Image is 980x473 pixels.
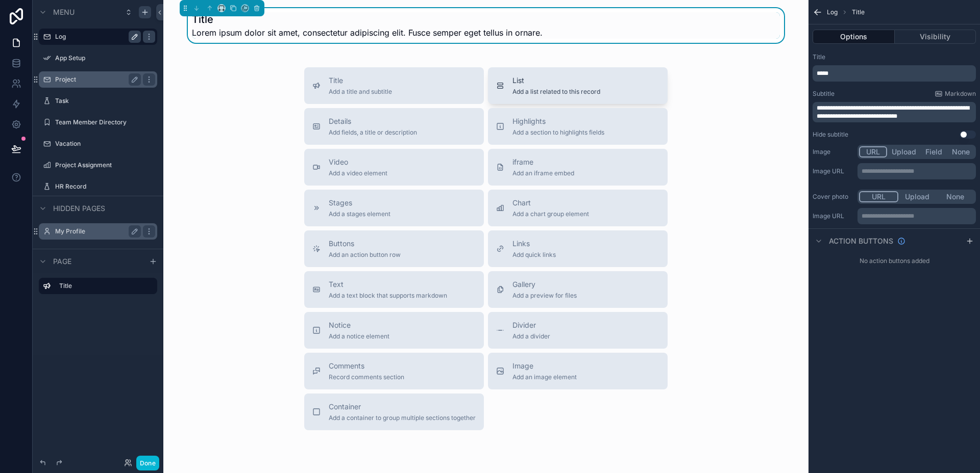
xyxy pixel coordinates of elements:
[813,102,976,122] div: scrollable content
[55,182,155,191] label: HR Record
[512,88,600,96] span: Add a list related to this record
[488,353,668,389] button: ImageAdd an image element
[813,148,853,156] label: Image
[55,118,155,126] label: Team Member Directory
[55,33,137,41] label: Log
[329,75,392,86] span: Title
[512,157,574,167] span: iframe
[512,251,556,259] span: Add quick links
[813,53,825,61] label: Title
[329,157,387,167] span: Video
[859,191,898,202] button: URL
[488,108,668,145] button: HighlightsAdd a section to highlights fields
[55,140,155,148] label: Vacation
[304,67,484,104] button: TitleAdd a title and subtitle
[512,116,604,126] span: Highlights
[53,203,105,214] span: Hidden pages
[488,149,668,186] button: iframeAdd an iframe embed
[936,191,974,202] button: None
[329,210,390,218] span: Add a stages element
[512,239,556,249] span: Links
[53,7,75,17] span: Menu
[304,149,484,186] button: VideoAdd a video element
[857,208,976,224] div: scrollable content
[813,30,895,44] button: Options
[512,361,577,371] span: Image
[304,190,484,226] button: StagesAdd a stages element
[304,353,484,389] button: CommentsRecord comments section
[512,210,589,218] span: Add a chart group element
[829,236,893,246] span: Action buttons
[329,239,401,249] span: Buttons
[488,67,668,104] button: ListAdd a list related to this record
[813,167,853,175] label: Image URL
[945,90,976,98] span: Markdown
[304,108,484,145] button: DetailsAdd fields, a title or description
[192,12,543,27] h1: Title
[329,198,390,208] span: Stages
[813,193,853,201] label: Cover photo
[852,8,865,16] span: Title
[329,292,447,300] span: Add a text block that supports markdown
[329,169,387,177] span: Add a video element
[329,116,417,126] span: Details
[947,146,974,157] button: None
[512,198,589,208] span: Chart
[55,75,137,84] label: Project
[53,256,71,267] span: Page
[329,251,401,259] span: Add an action button row
[329,279,447,290] span: Text
[329,332,389,340] span: Add a notice element
[304,271,484,308] button: TextAdd a text block that supports markdown
[512,75,600,86] span: List
[935,90,976,98] a: Markdown
[55,54,155,62] label: App Setup
[304,312,484,349] button: NoticeAdd a notice element
[488,190,668,226] button: ChartAdd a chart group element
[512,292,577,300] span: Add a preview for files
[512,169,574,177] span: Add an iframe embed
[813,90,835,98] label: Subtitle
[329,414,476,422] span: Add a container to group multiple sections together
[192,27,543,39] span: Lorem ipsum dolor sit amet, consectetur adipiscing elit. Fusce semper eget tellus in ornare.
[304,230,484,267] button: ButtonsAdd an action button row
[512,373,577,381] span: Add an image element
[329,402,476,412] span: Container
[857,163,976,179] div: scrollable content
[329,128,417,137] span: Add fields, a title or description
[895,30,976,44] button: Visibility
[813,65,976,82] div: scrollable content
[304,393,484,430] button: ContainerAdd a container to group multiple sections together
[59,282,149,290] label: Title
[887,146,921,157] button: Upload
[55,227,137,235] label: My Profile
[808,253,980,269] div: No action buttons added
[136,456,159,470] button: Done
[512,128,604,137] span: Add a section to highlights fields
[827,8,838,16] span: Log
[488,312,668,349] button: DividerAdd a divider
[512,320,550,330] span: Divider
[813,130,848,139] label: Hide subtitle
[33,273,163,304] div: scrollable content
[55,161,155,169] label: Project Assignment
[329,320,389,330] span: Notice
[898,191,937,202] button: Upload
[329,373,404,381] span: Record comments section
[488,271,668,308] button: GalleryAdd a preview for files
[329,88,392,96] span: Add a title and subtitle
[813,212,853,220] label: Image URL
[55,97,155,105] label: Task
[329,361,404,371] span: Comments
[488,230,668,267] button: LinksAdd quick links
[859,146,887,157] button: URL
